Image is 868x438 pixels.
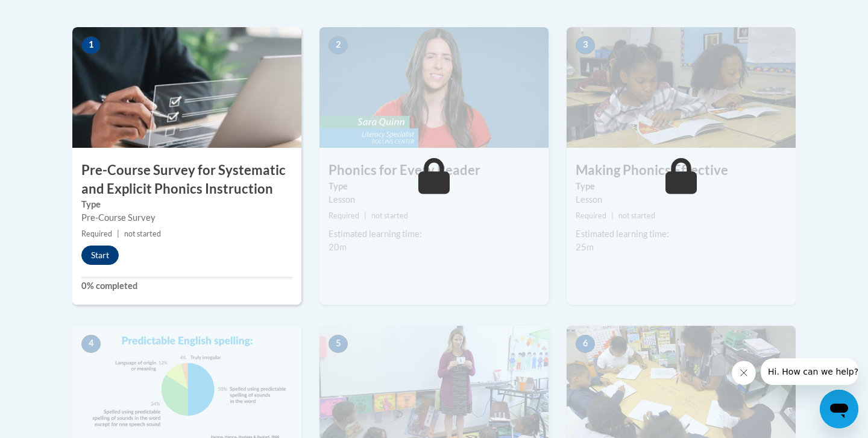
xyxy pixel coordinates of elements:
label: Type [81,198,292,211]
span: Required [576,211,606,220]
span: | [364,211,366,220]
img: Course Image [319,27,549,148]
span: | [611,211,614,220]
span: 6 [576,335,595,353]
button: Start [81,246,119,265]
iframe: Message from company [761,358,858,385]
span: 4 [81,335,101,353]
label: Type [329,180,539,193]
h3: Pre-Course Survey for Systematic and Explicit Phonics Instruction [72,161,301,198]
label: Type [576,180,787,193]
span: Required [329,211,359,220]
span: 3 [576,36,595,54]
label: 0% completed [81,279,292,293]
img: Course Image [72,27,301,148]
div: Estimated learning time: [576,227,787,241]
span: | [117,229,119,238]
div: Lesson [329,193,539,206]
div: Estimated learning time: [329,227,539,241]
span: not started [618,211,655,220]
h3: Making Phonics Effective [567,161,796,180]
iframe: Close message [732,361,756,385]
span: 1 [81,36,101,54]
h3: Phonics for Every Reader [319,161,549,180]
span: not started [371,211,408,220]
img: Course Image [567,27,796,148]
span: 20m [329,242,347,252]
span: 25m [576,242,594,252]
div: Lesson [576,193,787,206]
iframe: Button to launch messaging window [820,390,858,428]
span: 5 [329,335,348,353]
div: Pre-Course Survey [81,211,292,224]
span: not started [124,229,161,238]
span: Required [81,229,112,238]
span: 2 [329,36,348,54]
